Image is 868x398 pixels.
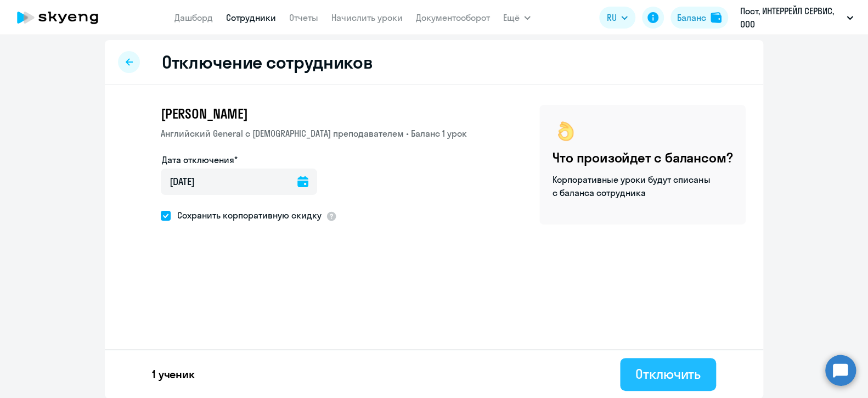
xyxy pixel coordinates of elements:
[226,12,276,23] a: Сотрудники
[553,173,712,199] p: Корпоративные уроки будут списаны с баланса сотрудника
[599,7,635,29] button: RU
[740,4,842,31] p: Пост, ИНТЕРРЕЙЛ СЕРВИС, ООО
[553,149,732,166] h4: Что произойдет с балансом?
[161,105,247,122] span: [PERSON_NAME]
[416,12,490,23] a: Документооборот
[174,12,213,23] a: Дашборд
[289,12,318,23] a: Отчеты
[161,127,467,140] p: Английский General с [DEMOGRAPHIC_DATA] преподавателем • Баланс 1 урок
[162,51,373,73] h2: Отключение сотрудников
[711,12,722,23] img: balance
[553,118,579,144] img: ok
[162,153,238,166] label: Дата отключения*
[152,367,195,382] p: 1 ученик
[161,169,317,195] input: дд.мм.гггг
[171,209,322,222] span: Сохранить корпоративную скидку
[503,7,531,29] button: Ещё
[607,11,617,24] span: RU
[331,12,403,23] a: Начислить уроки
[620,358,716,391] button: Отключить
[670,7,728,29] button: Балансbalance
[677,11,706,24] div: Баланс
[735,4,859,31] button: Пост, ИНТЕРРЕЙЛ СЕРВИС, ООО
[635,365,701,383] div: Отключить
[503,11,520,24] span: Ещё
